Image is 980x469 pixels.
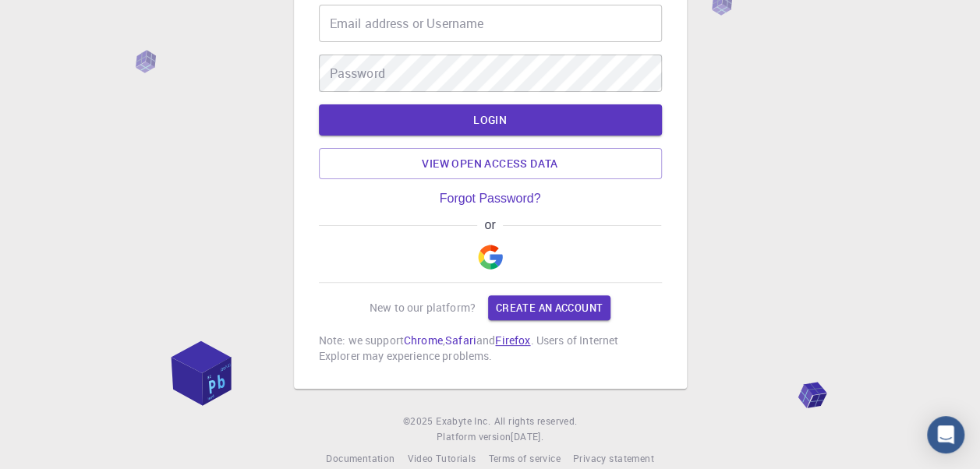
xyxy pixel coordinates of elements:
span: Documentation [326,452,394,464]
p: New to our platform? [370,300,476,316]
a: Terms of service [488,451,560,467]
a: Exabyte Inc. [436,414,490,429]
a: Forgot Password? [440,192,541,206]
span: or [477,218,503,232]
span: © 2025 [403,414,436,429]
a: Documentation [326,451,394,467]
a: Create an account [488,295,610,320]
span: Platform version [437,429,511,445]
a: [DATE]. [511,429,543,445]
img: Google [478,245,503,270]
a: Firefox [495,333,530,347]
a: Chrome [404,333,443,347]
button: LOGIN [319,104,662,136]
span: [DATE] . [511,430,543,443]
span: Exabyte Inc. [436,414,490,427]
span: Privacy statement [573,452,654,464]
a: Privacy statement [573,451,654,467]
span: Terms of service [488,452,560,464]
a: View open access data [319,148,662,179]
span: Video Tutorials [407,452,476,464]
span: All rights reserved. [494,414,577,429]
a: Safari [445,333,476,347]
a: Video Tutorials [407,451,476,467]
div: Open Intercom Messenger [927,416,964,453]
p: Note: we support , and . Users of Internet Explorer may experience problems. [319,333,662,364]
